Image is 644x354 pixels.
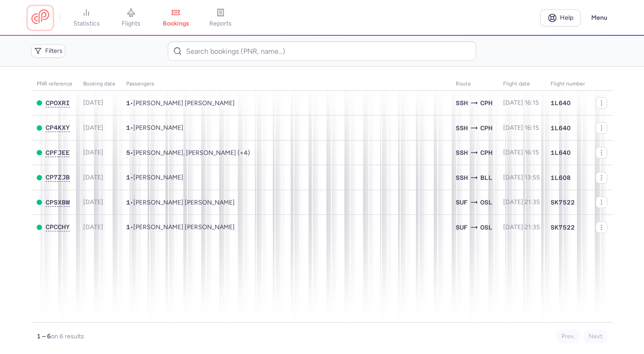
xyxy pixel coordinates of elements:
a: Help [540,9,580,26]
span: 1L640 [551,98,571,107]
strong: 1 – 6 [37,333,51,340]
span: 5 [126,149,130,156]
span: CPH [480,123,492,133]
button: CPOXRI [46,99,70,107]
button: CPSXBW [46,199,70,206]
span: Filters [45,47,63,55]
span: SK7522 [551,223,575,232]
span: OSL [480,222,492,232]
span: [DATE] 16:15 [503,124,539,132]
span: statistics [73,20,100,28]
th: PNR reference [31,77,78,91]
span: SUF [456,197,468,207]
a: flights [109,8,153,28]
span: 1 [126,99,130,107]
span: CP4KXY [46,124,70,131]
a: reports [198,8,243,28]
span: SSH [456,148,468,158]
span: Maya SAFLO, Rania ZAGHAL, Mohamad SAFLO, Ahmad SAFLO, Haya SAFLO, Yousr SAFLO [133,149,250,157]
span: 1 [126,174,130,181]
span: 1 [126,124,130,131]
a: statistics [64,8,109,28]
th: flight date [498,77,545,91]
span: [DATE] 21:35 [503,223,540,231]
span: CP7ZJB [46,174,70,181]
button: CP4KXY [46,124,70,132]
span: [DATE] 13:55 [503,174,540,181]
span: • [126,174,183,181]
span: [DATE] [83,99,103,107]
span: SSH [456,98,468,108]
a: CitizenPlane red outlined logo [31,9,49,26]
span: Help [560,14,573,21]
span: [DATE] 16:15 [503,149,539,156]
button: Filters [31,44,65,58]
span: 1L640 [551,124,571,132]
span: [DATE] [83,149,103,156]
span: [DATE] [83,223,103,231]
span: on 6 results [51,333,84,340]
button: Next [584,330,607,343]
span: SK7522 [551,198,575,207]
th: Booking date [78,77,121,91]
th: Route [450,77,498,91]
span: [DATE] [83,124,103,132]
span: • [126,99,235,107]
span: [DATE] [83,198,103,206]
span: SUF [456,222,468,232]
button: CPCCHY [46,223,70,231]
span: OSL [480,197,492,207]
button: Prev. [556,330,580,343]
span: 1L640 [551,148,571,157]
span: reports [209,20,232,28]
a: bookings [153,8,198,28]
span: • [126,124,183,132]
button: Menu [586,9,613,26]
th: Flight number [545,77,590,91]
span: Ahmed Mohamed Ibrahim ALMAS [133,99,235,107]
span: CPOXRI [46,99,70,107]
span: BLL [480,173,492,183]
span: • [126,149,250,157]
input: Search bookings (PNR, name...) [168,41,476,61]
button: CPFJEE [46,149,70,157]
span: flights [122,20,140,28]
span: CPCCHY [46,223,70,230]
span: CPFJEE [46,149,70,156]
th: Passengers [121,77,450,91]
span: • [126,223,235,231]
span: [DATE] [83,174,103,181]
span: Yousif Omar Sulaiman SULAIMAN [133,223,235,231]
span: 1 [126,199,130,206]
span: CPSXBW [46,199,70,206]
span: CPH [480,98,492,108]
span: 1L608 [551,173,571,182]
span: 1 [126,223,130,230]
span: bookings [163,20,189,28]
span: Kayed ABDULRAZEK [133,124,183,132]
span: [DATE] 16:15 [503,99,539,107]
span: Sebastian Hans Erik SANDBERG [133,199,235,206]
span: Mohammed IBRAHIM [133,174,183,181]
span: SSH [456,173,468,183]
span: [DATE] 21:35 [503,198,540,206]
button: CP7ZJB [46,174,70,181]
span: • [126,199,235,206]
span: SSH [456,123,468,133]
span: CPH [480,148,492,158]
